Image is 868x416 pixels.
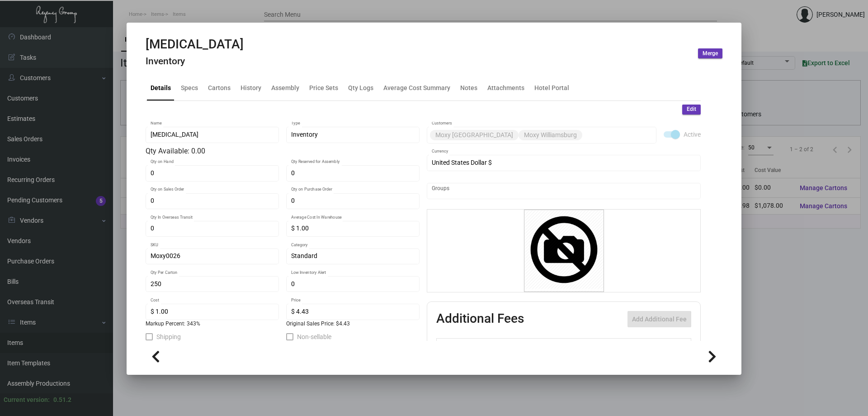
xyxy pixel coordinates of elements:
button: Edit [682,105,701,115]
span: Active [684,129,701,140]
th: Price type [640,339,680,354]
div: Cartons [208,83,231,93]
div: Assembly [271,83,299,93]
input: Add new.. [584,131,652,139]
mat-chip: Moxy Williamsburg [519,130,582,140]
div: Price Sets [309,83,338,93]
div: Current version: [4,395,50,405]
th: Cost [565,339,602,354]
div: Notes [460,83,477,93]
div: Hotel Portal [534,83,569,93]
div: Attachments [487,83,524,93]
span: Non-sellable [297,331,331,342]
mat-chip: Moxy [GEOGRAPHIC_DATA] [430,130,519,140]
div: Details [151,83,171,93]
h2: Additional Fees [436,311,524,327]
button: Add Additional Fee [627,311,691,327]
button: Merge [698,48,722,58]
span: Add Additional Fee [632,316,687,323]
div: History [241,83,261,93]
span: Edit [687,105,696,113]
th: Active [437,339,464,354]
th: Price [603,339,640,354]
input: Add new.. [432,187,696,195]
div: Average Cost Summary [383,83,450,93]
div: 0.51.2 [53,395,71,405]
h4: Inventory [146,56,244,67]
h2: [MEDICAL_DATA] [146,37,244,52]
div: Specs [181,83,198,93]
span: Shipping [156,331,181,342]
div: Qty Available: 0.00 [146,146,420,157]
div: Qty Logs [348,83,373,93]
th: Type [464,339,565,354]
span: Merge [703,50,718,57]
